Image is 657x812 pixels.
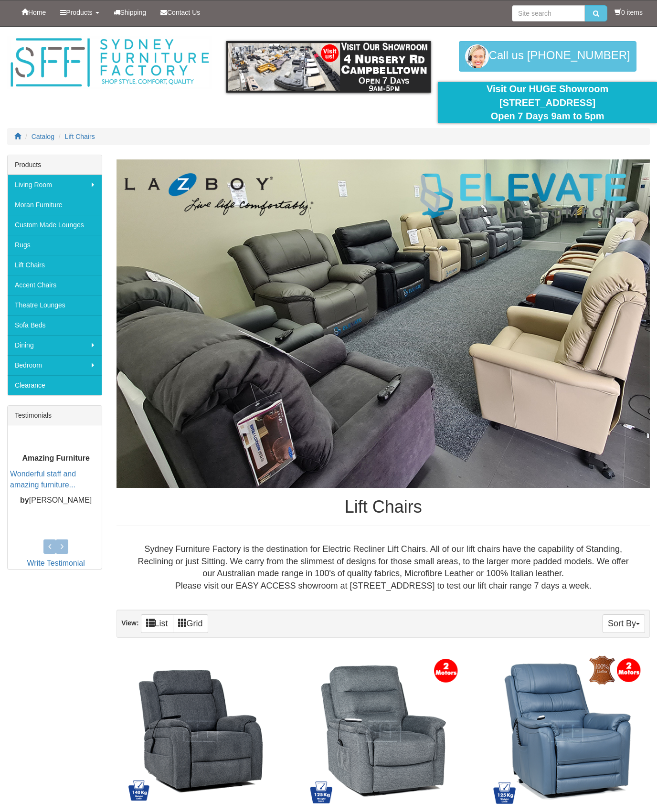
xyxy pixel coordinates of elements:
[122,653,279,810] img: Virgo Electric Lift Chair in Fabric
[66,9,92,16] span: Products
[8,175,102,195] a: Living Room
[32,133,54,140] a: Catalog
[28,9,46,16] span: Home
[445,82,650,123] div: Visit Our HUGE Showroom [STREET_ADDRESS] Open 7 Days 9am to 5pm
[20,496,29,505] b: by
[121,619,138,627] strong: View:
[7,36,212,89] img: Sydney Furniture Factory
[27,559,85,567] a: Write Testimonial
[53,0,106,24] a: Products
[8,375,102,395] a: Clearance
[173,614,208,633] a: Grid
[10,496,102,506] p: [PERSON_NAME]
[8,195,102,215] a: Moran Furniture
[167,9,200,16] span: Contact Us
[603,614,645,633] button: Sort By
[65,133,95,140] a: Lift Chairs
[8,355,102,375] a: Bedroom
[8,235,102,255] a: Rugs
[8,315,102,335] a: Sofa Beds
[8,295,102,315] a: Theatre Lounges
[141,614,173,633] a: List
[8,406,102,425] div: Testimonials
[117,497,650,517] h1: Lift Chairs
[305,653,462,810] img: Bristow Dual Motor Lift Chair in Fabric
[106,0,154,24] a: Shipping
[615,8,643,17] li: 0 items
[120,9,147,16] span: Shipping
[14,0,53,24] a: Home
[10,470,76,489] a: Wonderful staff and amazing furniture...
[8,155,102,175] div: Products
[487,653,645,810] img: Portsea Dual Motor Lift Chair in 100% Leather
[8,215,102,235] a: Custom Made Lounges
[8,335,102,355] a: Dining
[124,543,642,592] div: Sydney Furniture Factory is the destination for Electric Recliner Lift Chairs. All of our lift ch...
[512,5,585,21] input: Site search
[153,0,207,24] a: Contact Us
[226,41,431,93] img: showroom.gif
[22,454,89,462] b: Amazing Furniture
[8,275,102,295] a: Accent Chairs
[117,159,650,488] img: Lift Chairs
[8,255,102,275] a: Lift Chairs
